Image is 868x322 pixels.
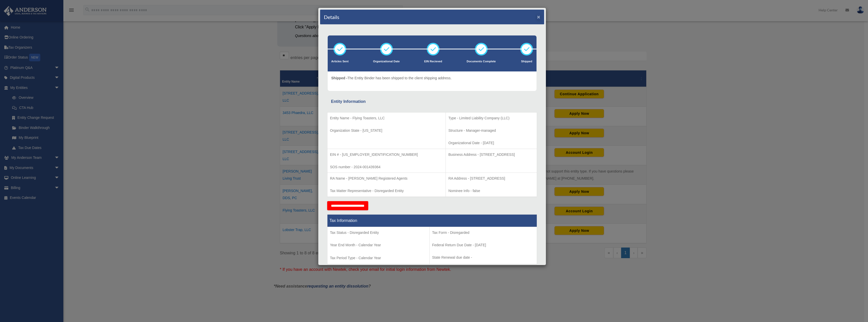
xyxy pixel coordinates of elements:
[331,76,347,80] span: Shipped -
[330,242,427,248] p: Year End Month - Calendar Year
[330,230,427,236] p: Tax Status - Disregarded Entity
[448,115,534,121] p: Type - Limited Liability Company (LLC)
[448,127,534,134] p: Structure - Manager-managed
[327,214,537,227] th: Tax Information
[448,188,534,194] p: Nominee Info - false
[432,242,534,248] p: Federal Return Due Date - [DATE]
[448,140,534,146] p: Organizational Date - [DATE]
[520,59,533,64] p: Shipped
[330,175,443,182] p: RA Name - [PERSON_NAME] Registered Agents
[432,230,534,236] p: Tax Form - Disregarded
[330,164,443,170] p: SOS number - 2024-001439364
[331,75,452,81] p: The Entity Binder has been shipped to the client shipping address.
[330,127,443,134] p: Organization State - [US_STATE]
[331,59,348,64] p: Articles Sent
[330,151,443,158] p: EIN # - [US_EMPLOYER_IDENTIFICATION_NUMBER]
[330,188,443,194] p: Tax Matter Representative - Disregarded Entity
[373,59,400,64] p: Organizational Date
[424,59,442,64] p: EIN Recieved
[448,151,534,158] p: Business Address - [STREET_ADDRESS]
[467,59,496,64] p: Documents Complete
[331,98,533,105] div: Entity Information
[327,227,430,264] td: Tax Period Type - Calendar Year
[432,254,534,261] p: State Renewal due date -
[537,14,540,20] button: ×
[324,13,339,21] h4: Details
[448,175,534,182] p: RA Address - [STREET_ADDRESS]
[330,115,443,121] p: Entity Name - Flying Toasters, LLC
